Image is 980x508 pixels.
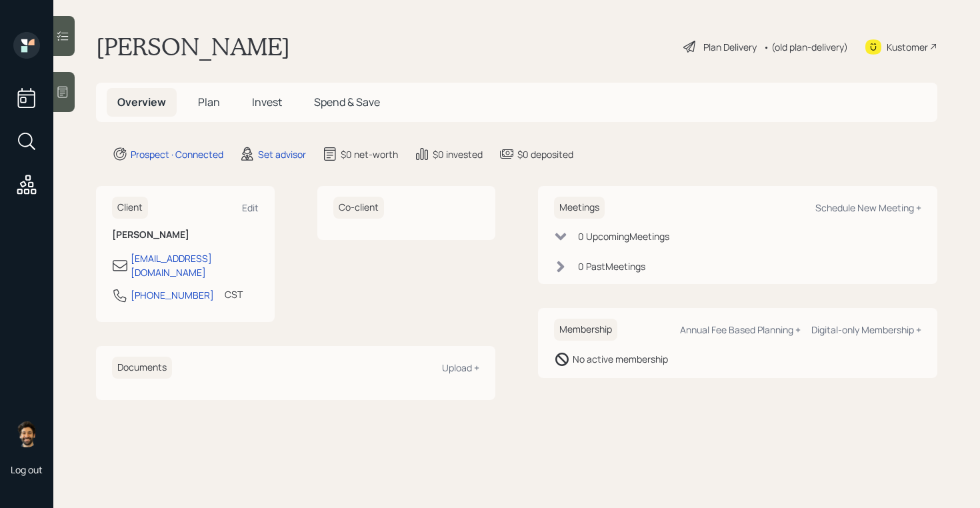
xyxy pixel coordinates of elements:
img: eric-schwartz-headshot.png [13,421,40,447]
div: 0 Past Meeting s [578,259,645,273]
span: Overview [117,95,166,109]
span: Invest [252,95,282,109]
div: Upload + [442,361,479,374]
div: 0 Upcoming Meeting s [578,229,669,243]
h6: Membership [554,319,617,341]
div: Annual Fee Based Planning + [680,323,801,336]
div: [EMAIL_ADDRESS][DOMAIN_NAME] [131,251,259,279]
h6: Client [112,197,148,219]
div: Log out [11,463,43,476]
div: $0 net-worth [341,147,398,161]
h6: Documents [112,357,172,379]
div: $0 deposited [517,147,573,161]
h6: Meetings [554,197,605,219]
div: Digital-only Membership + [811,323,921,336]
h6: [PERSON_NAME] [112,229,259,241]
div: Set advisor [258,147,306,161]
div: No active membership [573,352,668,366]
div: Kustomer [887,40,928,54]
span: Plan [198,95,220,109]
div: Schedule New Meeting + [815,201,921,214]
h1: [PERSON_NAME] [96,32,290,61]
div: Plan Delivery [703,40,757,54]
span: Spend & Save [314,95,380,109]
div: Prospect · Connected [131,147,223,161]
h6: Co-client [333,197,384,219]
div: CST [225,287,243,301]
div: • (old plan-delivery) [763,40,848,54]
div: Edit [242,201,259,214]
div: [PHONE_NUMBER] [131,288,214,302]
div: $0 invested [433,147,483,161]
